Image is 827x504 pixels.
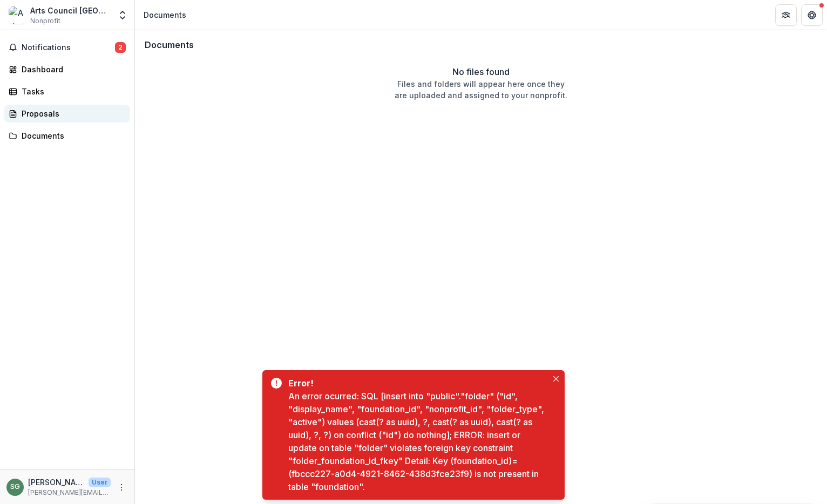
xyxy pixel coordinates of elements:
div: Documents [22,130,121,141]
p: User [89,478,111,487]
span: 2 [115,42,126,53]
a: Tasks [4,83,130,100]
div: Arts Council [GEOGRAPHIC_DATA] [30,5,111,16]
div: Proposals [22,108,121,119]
p: Files and folders will appear here once they are uploaded and assigned to your nonprofit. [395,78,567,101]
div: Error! [288,377,543,390]
img: Arts Council Santa Cruz County [9,6,26,24]
p: [PERSON_NAME] [28,476,84,488]
span: Notifications [22,43,115,52]
button: Close [550,372,562,385]
button: Get Help [801,4,823,26]
span: Nonprofit [30,16,60,26]
div: Sally Green [10,483,20,491]
button: Open entity switcher [115,4,130,26]
div: An error ocurred: SQL [insert into "public"."folder" ("id", "display_name", "foundation_id", "non... [288,390,547,493]
p: [PERSON_NAME][EMAIL_ADDRESS][DOMAIN_NAME] [28,488,111,498]
button: Partners [775,4,797,26]
h3: Documents [145,40,194,50]
div: Dashboard [22,64,121,75]
p: No files found [452,65,510,78]
button: Notifications2 [4,39,130,56]
nav: breadcrumb [139,7,191,23]
button: More [115,481,128,494]
a: Documents [4,127,130,145]
div: Tasks [22,86,121,97]
a: Proposals [4,105,130,122]
a: Dashboard [4,60,130,78]
div: Documents [144,9,186,21]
